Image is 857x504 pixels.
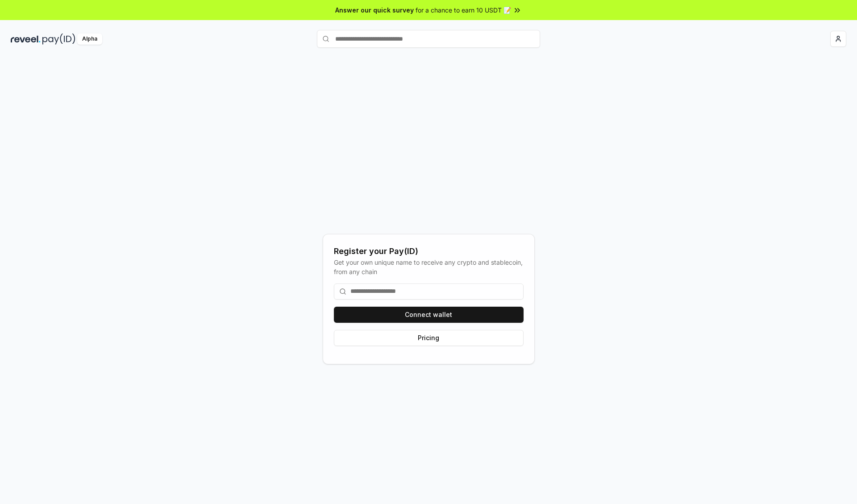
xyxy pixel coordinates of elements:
div: Alpha [77,33,102,45]
img: pay_id [42,33,75,45]
div: Get your own unique name to receive any crypto and stablecoin, from any chain [334,258,524,276]
span: for a chance to earn 10 USDT 📝 [416,5,511,15]
button: Pricing [334,330,524,346]
div: Register your Pay(ID) [334,245,524,258]
img: reveel_dark [11,33,41,45]
button: Connect wallet [334,307,524,323]
span: Answer our quick survey [335,5,414,15]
